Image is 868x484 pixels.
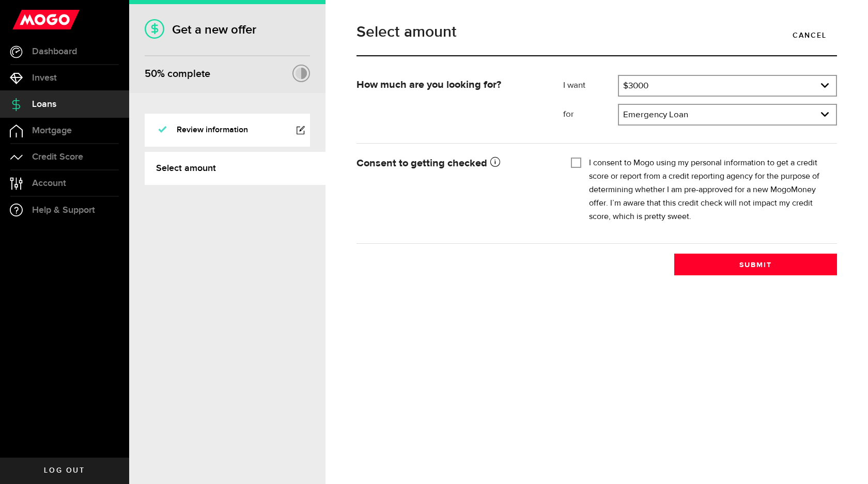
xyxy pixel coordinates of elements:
[563,108,618,121] label: for
[782,24,837,46] a: Cancel
[32,152,83,162] span: Credit Score
[619,76,836,96] a: expand select
[145,114,310,147] a: Review information
[145,152,326,185] a: Select amount
[563,80,618,92] label: I want
[619,105,836,124] a: expand select
[589,157,829,224] label: I consent to Mogo using my personal information to get a credit score or report from a credit rep...
[357,80,501,90] strong: How much are you looking for?
[32,47,77,56] span: Dashboard
[145,68,157,80] span: 50
[674,254,837,275] button: Submit
[32,206,95,215] span: Help & Support
[357,24,837,40] h1: Select amount
[357,158,500,168] strong: Consent to getting checked
[32,100,56,109] span: Loans
[8,4,39,35] button: Open LiveChat chat widget
[145,65,210,83] div: % complete
[32,126,72,135] span: Mortgage
[32,73,57,83] span: Invest
[32,179,66,188] span: Account
[571,157,581,167] input: I consent to Mogo using my personal information to get a credit score or report from a credit rep...
[145,22,310,37] h1: Get a new offer
[44,467,85,474] span: Log out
